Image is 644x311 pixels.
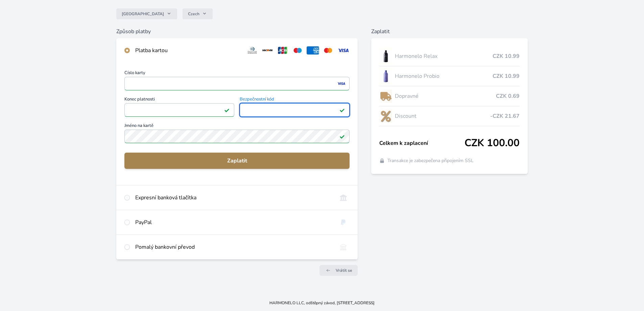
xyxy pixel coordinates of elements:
[130,157,344,165] span: Zaplatit
[116,27,358,36] h6: Způsob platby
[464,137,520,149] span: CZK 100.00
[339,107,345,113] img: Platné pole
[371,27,528,36] h6: Zaplatit
[337,194,350,202] img: onlineBanking_CZ.svg
[183,8,213,19] button: Czech
[246,46,259,54] img: diners.svg
[127,79,347,88] iframe: Iframe pro číslo karty
[307,46,319,54] img: amex.svg
[127,105,231,115] iframe: Iframe pro datum vypršení platnosti
[395,112,490,120] span: Discount
[379,68,392,85] img: CLEAN_PROBIO_se_stinem_x-lo.jpg
[124,97,234,103] span: Konec platnosti
[379,139,464,147] span: Celkem k zaplacení
[337,243,350,251] img: bankTransfer_IBAN.svg
[379,48,392,65] img: CLEAN_RELAX_se_stinem_x-lo.jpg
[395,52,493,60] span: Harmonelo Relax
[395,92,496,100] span: Dopravné
[337,218,350,226] img: paypal.svg
[188,11,199,17] span: Czech
[337,81,346,87] img: visa
[116,8,177,19] button: [GEOGRAPHIC_DATA]
[490,112,520,120] span: -CZK 21.67
[337,46,350,54] img: visa.svg
[124,124,350,130] span: Jméno na kartě
[135,194,332,202] div: Expresní banková tlačítka
[135,218,332,226] div: PayPal
[379,108,392,125] img: discount-lo.png
[124,71,350,77] span: Číslo karty
[222,107,231,113] img: Konec platnosti
[496,92,520,100] span: CZK 0.69
[135,46,241,54] div: Platba kartou
[379,88,392,105] img: delivery-lo.png
[135,243,332,251] div: Pomalý bankovní převod
[261,46,274,54] img: discover.svg
[291,46,304,54] img: maestro.svg
[339,134,345,139] img: Platné pole
[124,130,350,143] input: Jméno na kartěPlatné pole
[493,72,520,80] span: CZK 10.99
[322,46,334,54] img: mc.svg
[224,107,230,113] img: Platné pole
[240,97,350,103] span: Bezpečnostní kód
[277,46,289,54] img: jcb.svg
[122,11,164,17] span: [GEOGRAPHIC_DATA]
[387,157,474,164] span: Transakce je zabezpečena připojením SSL
[493,52,520,60] span: CZK 10.99
[395,72,493,80] span: Harmonelo Probio
[243,105,347,115] iframe: Iframe pro bezpečnostní kód
[124,153,350,169] button: Zaplatit
[319,265,358,276] a: Vrátit se
[336,268,352,273] span: Vrátit se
